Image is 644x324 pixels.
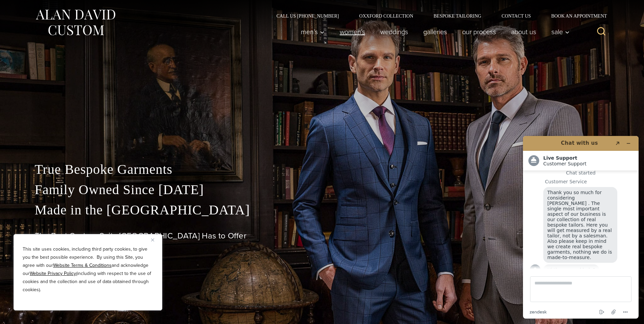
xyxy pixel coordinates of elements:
[53,262,112,269] a: Website Terms & Conditions
[349,14,423,18] a: Oxxford Collection
[518,131,644,324] iframe: Find more information here
[544,25,573,39] button: Sale sub menu toggle
[454,25,503,39] a: Our Process
[16,5,30,11] span: Chat
[503,25,544,39] a: About Us
[492,14,541,18] a: Contact Us
[593,24,610,40] button: View Search Form
[35,7,116,38] img: Alan David Custom
[293,25,573,39] nav: Primary Navigation
[415,25,454,39] a: Galleries
[541,14,609,18] a: Book an Appointment
[35,159,610,220] p: True Bespoke Garments Family Owned Since [DATE] Made in the [GEOGRAPHIC_DATA]
[293,25,332,39] button: Men’s sub menu toggle
[23,245,153,294] p: This site uses cookies, including third party cookies, to give you the best possible experience. ...
[266,14,349,18] a: Call Us [PHONE_NUMBER]
[332,25,373,39] a: Women’s
[35,231,610,241] h1: The Best Custom Suits [GEOGRAPHIC_DATA] Has to Offer
[30,270,76,277] a: Website Privacy Policy
[423,14,491,18] a: Bespoke Tailoring
[373,25,415,39] a: weddings
[151,238,154,241] img: Close
[266,14,610,18] nav: Secondary Navigation
[151,236,159,244] button: Close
